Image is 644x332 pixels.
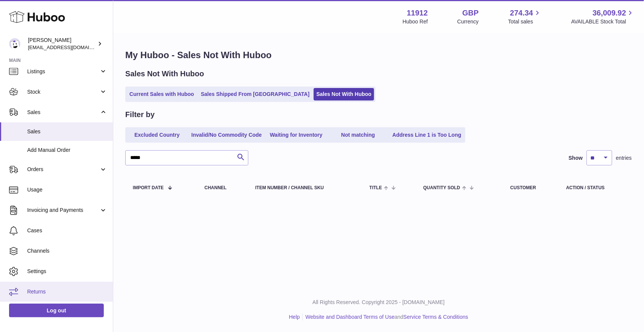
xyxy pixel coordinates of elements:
[27,268,107,275] span: Settings
[616,154,632,162] span: entries
[27,247,107,255] span: Channels
[255,185,354,190] div: Item Number / Channel SKU
[9,38,20,49] img: info@carbonmyride.com
[198,88,312,100] a: Sales Shipped From [GEOGRAPHIC_DATA]
[407,8,428,18] strong: 11912
[27,109,99,116] span: Sales
[28,44,111,50] span: [EMAIL_ADDRESS][DOMAIN_NAME]
[27,207,99,214] span: Invoicing and Payments
[508,8,542,25] a: 274.34 Total sales
[458,18,479,25] div: Currency
[27,88,99,96] span: Stock
[571,8,635,25] a: 36,009.92 AVAILABLE Stock Total
[27,166,99,173] span: Orders
[510,8,533,18] span: 274.34
[27,68,99,75] span: Listings
[569,154,583,162] label: Show
[303,313,468,321] li: and
[370,185,382,190] span: Title
[125,49,632,61] h1: My Huboo - Sales Not With Huboo
[28,37,96,51] div: [PERSON_NAME]
[205,185,240,190] div: Channel
[305,314,394,320] a: Website and Dashboard Terms of Use
[566,185,624,190] div: Action / Status
[125,69,204,79] h2: Sales Not With Huboo
[127,129,187,141] a: Excluded Country
[27,128,107,135] span: Sales
[571,18,635,25] span: AVAILABLE Stock Total
[289,314,300,320] a: Help
[27,227,107,234] span: Cases
[404,314,468,320] a: Service Terms & Conditions
[27,186,107,193] span: Usage
[462,8,479,18] strong: GBP
[125,110,155,120] h2: Filter by
[127,88,197,100] a: Current Sales with Huboo
[266,129,327,141] a: Waiting for Inventory
[593,8,626,18] span: 36,009.92
[27,288,107,295] span: Returns
[403,18,428,25] div: Huboo Ref
[314,88,374,100] a: Sales Not With Huboo
[119,299,638,306] p: All Rights Reserved. Copyright 2025 - [DOMAIN_NAME]
[27,147,107,154] span: Add Manual Order
[189,129,265,141] a: Invalid/No Commodity Code
[510,185,551,190] div: Customer
[423,185,460,190] span: Quantity Sold
[133,185,164,190] span: Import date
[328,129,388,141] a: Not matching
[9,304,104,317] a: Log out
[508,18,542,25] span: Total sales
[390,129,464,141] a: Address Line 1 is Too Long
